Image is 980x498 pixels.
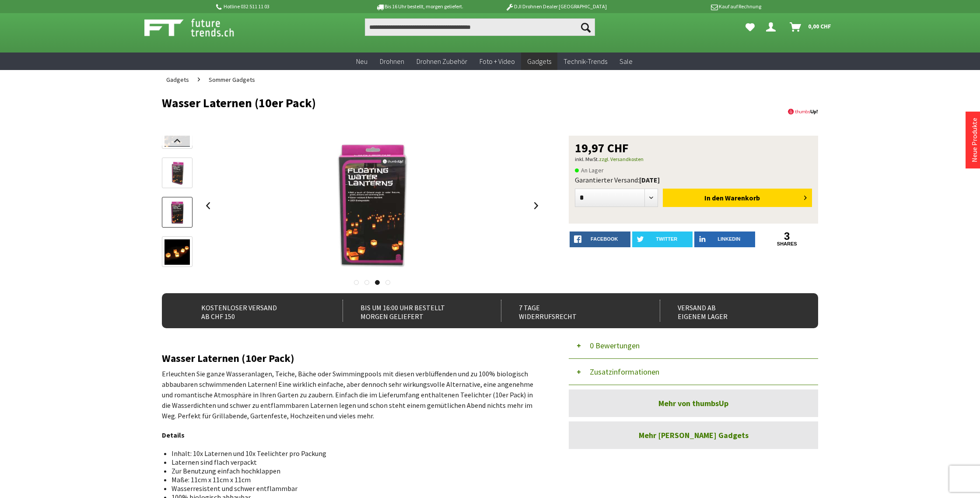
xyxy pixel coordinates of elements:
span: 19,97 CHF [575,142,629,154]
li: Laternen sind flach verpackt [171,458,535,466]
a: shares [757,241,818,247]
span: Technik-Trends [563,57,607,66]
a: Gadgets [162,70,193,89]
div: Garantierter Versand: [575,175,812,184]
img: Shop Futuretrends - zur Startseite wechseln [144,17,253,39]
li: Inhalt: 10x Laternen und 10x Teelichter pro Packung [171,449,535,458]
span: Gadgets [527,57,551,66]
span: twitter [656,236,677,242]
p: Bis 16 Uhr bestellt, morgen geliefert. [351,1,487,12]
button: Zusatzinformationen [569,359,818,385]
h1: Wasser Laternen (10er Pack) [162,96,687,109]
a: Neue Produkte [970,118,979,162]
p: Erleuchten Sie ganze Wasseranlagen, Teiche, Bäche oder Swimmingpools mit diesen verblüffenden und... [162,368,542,421]
img: thumbsUp [787,96,818,127]
a: Gadgets [521,53,557,70]
a: Sommer Gadgets [204,70,259,89]
span: Drohnen [380,57,404,66]
p: Hotline 032 511 11 03 [214,1,351,12]
p: inkl. MwSt. [575,154,812,165]
div: Versand ab eigenem Lager [660,300,799,322]
li: Wasserresistent und schwer entflammbar [171,484,535,493]
a: LinkedIn [694,231,755,247]
a: Foto + Video [473,53,521,70]
span: Sommer Gadgets [209,76,255,84]
span: Drohnen Zubehör [416,57,467,66]
a: Dein Konto [763,18,783,36]
span: Neu [356,57,367,66]
p: DJI Drohnen Dealer [GEOGRAPHIC_DATA] [488,1,624,12]
span: Sale [619,57,633,66]
li: Zur Benutzung einfach hochklappen [171,466,535,475]
span: facebook [591,236,618,242]
button: Suchen [577,18,595,36]
a: Sale [613,53,639,70]
div: Kostenloser Versand ab CHF 150 [184,300,323,322]
span: Foto + Video [479,57,515,66]
a: Mehr von thumbsUp [569,389,818,417]
a: facebook [570,231,630,247]
a: Meine Favoriten [741,18,759,36]
a: Drohnen Zubehör [410,53,473,70]
a: Drohnen [374,53,410,70]
span: 0,00 CHF [808,19,831,33]
p: Kauf auf Rechnung [624,1,761,12]
div: Bis um 16:00 Uhr bestellt Morgen geliefert [343,300,482,322]
h2: Wasser Laternen (10er Pack) [162,353,542,364]
span: An Lager [575,165,604,175]
li: Maße: 11cm x 11cm x 11cm [171,475,535,484]
strong: Details [162,431,185,439]
button: 0 Bewertungen [569,333,818,359]
a: Technik-Trends [557,53,613,70]
div: 7 Tage Widerrufsrecht [501,300,640,322]
span: In den [704,193,724,202]
a: Mehr [PERSON_NAME] Gadgets [569,421,818,449]
a: twitter [632,231,693,247]
span: Gadgets [166,76,189,84]
a: 3 [757,231,818,241]
a: zzgl. Versandkosten [599,156,644,162]
a: Warenkorb [786,18,836,36]
span: LinkedIn [717,236,740,242]
input: Produkt, Marke, Kategorie, EAN, Artikelnummer… [365,18,595,36]
b: [DATE] [639,175,660,184]
span: Warenkorb [725,193,760,202]
button: In den Warenkorb [663,189,812,207]
a: Neu [350,53,374,70]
